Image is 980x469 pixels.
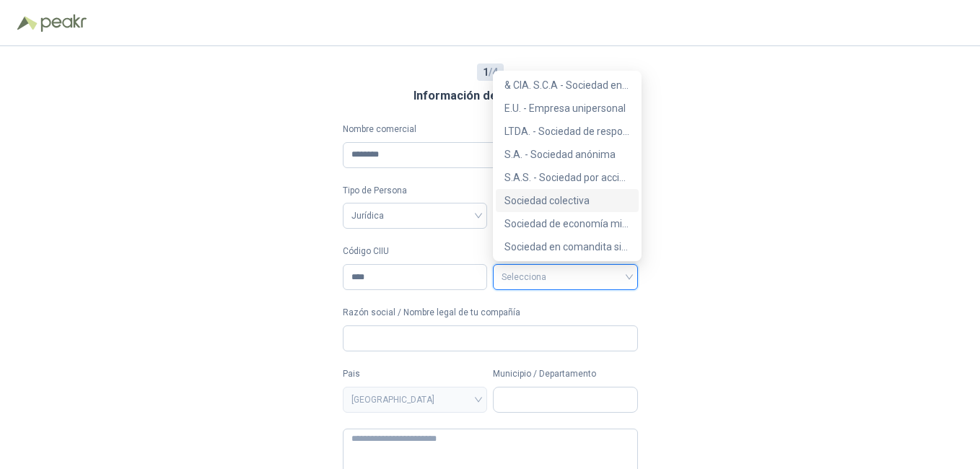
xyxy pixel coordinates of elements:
[504,193,630,209] div: Sociedad colectiva
[414,87,567,105] h3: Información de la Compañía
[504,77,630,93] div: & CIA. S.C.A - Sociedad en comandita por acciones
[351,205,479,227] span: Jurídica
[343,184,488,198] label: Tipo de Persona
[496,235,639,258] div: Sociedad en comandita simple
[504,170,630,185] div: S.A.S. - Sociedad por acciones simplificada
[483,64,498,80] span: / 4
[343,245,488,258] label: Código CIIU
[343,123,638,136] label: Nombre comercial
[504,216,630,232] div: Sociedad de economía mixta
[496,189,639,212] div: Sociedad colectiva
[343,367,488,381] label: Pais
[496,143,639,166] div: S.A. - Sociedad anónima
[496,97,639,120] div: E.U. - Empresa unipersonal
[496,74,639,97] div: & CIA. S.C.A - Sociedad en comandita por acciones
[343,306,638,320] label: Razón social / Nombre legal de tu compañía
[504,239,630,255] div: Sociedad en comandita simple
[504,146,630,162] div: S.A. - Sociedad anónima
[496,166,639,189] div: S.A.S. - Sociedad por acciones simplificada
[40,14,87,32] img: Peakr
[504,123,630,139] div: LTDA. - Sociedad de responsabilidad limitada
[493,367,638,381] label: Municipio / Departamento
[496,212,639,235] div: Sociedad de economía mixta
[496,120,639,143] div: LTDA. - Sociedad de responsabilidad limitada
[504,100,630,116] div: E.U. - Empresa unipersonal
[351,389,479,411] span: COLOMBIA
[17,16,38,30] img: Logo
[483,66,489,78] b: 1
